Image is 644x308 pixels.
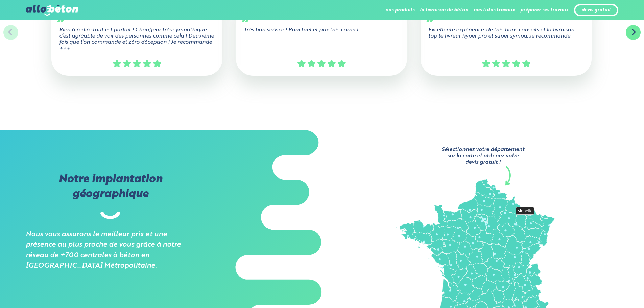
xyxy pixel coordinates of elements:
div: Excellente expérience, de très bons conseils et la livraison top le livreur hyper pro et super sy... [428,17,584,40]
div: Sélectionnez votre département sur la carte et obtenez votre devis gratuit ! [441,147,525,165]
img: allobéton [26,5,78,16]
li: nos produits [385,2,414,18]
div: Très bon service ! Ponctuel et prix très correct [244,17,399,33]
div: Moselle [516,207,534,215]
a: devis gratuit [581,7,611,13]
i: Nous vous assurons le meilleur prix et une présence au plus proche de vous grâce à notre réseau d... [26,229,195,271]
div: Rien à redire tout est parfait ! Chauffeur très sympathique, c’est agréable de voir des personnes... [59,17,215,52]
h2: Notre implantation géographique [26,172,195,219]
li: préparer ses travaux [520,2,569,18]
li: la livraison de béton [420,2,468,18]
li: nos tutos travaux [474,2,515,18]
